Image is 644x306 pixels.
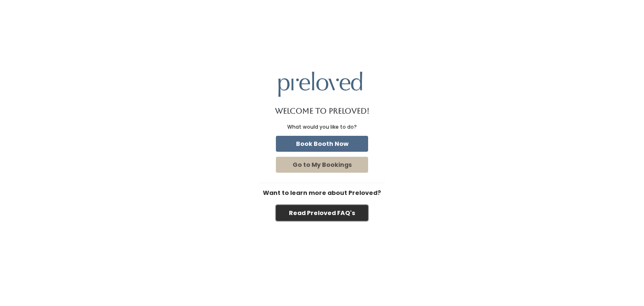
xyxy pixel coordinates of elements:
h1: Welcome to Preloved! [275,107,369,115]
h6: Want to learn more about Preloved? [259,190,385,197]
button: Go to My Bookings [276,157,368,173]
img: preloved logo [278,72,362,96]
div: What would you like to do? [287,123,357,131]
button: Read Preloved FAQ's [276,205,368,221]
button: Book Booth Now [276,136,368,152]
a: Go to My Bookings [274,155,370,174]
